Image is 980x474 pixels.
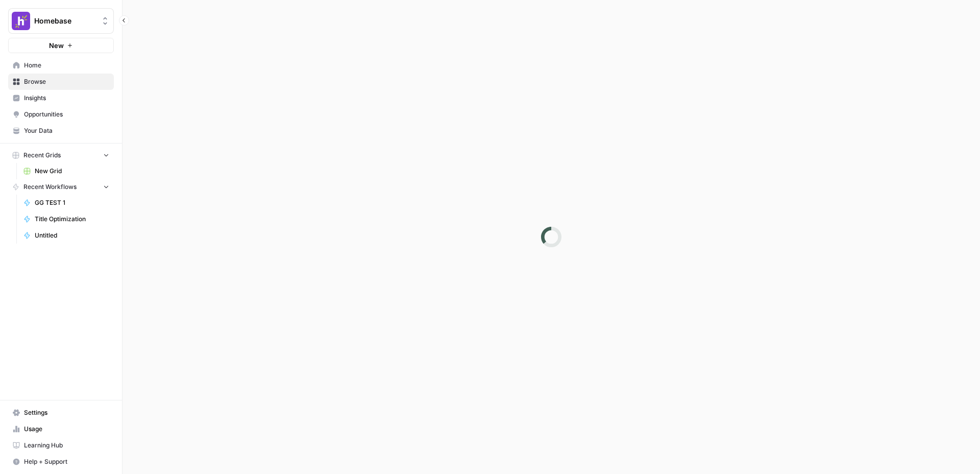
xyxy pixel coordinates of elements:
[12,12,30,30] img: Homebase Logo
[8,106,114,123] a: Opportunities
[8,405,114,421] a: Settings
[24,424,109,434] span: Usage
[24,110,109,119] span: Opportunities
[8,57,114,74] a: Home
[24,441,109,450] span: Learning Hub
[35,198,109,207] span: GG TEST 1
[35,167,109,176] span: New Grid
[24,93,109,103] span: Insights
[8,421,114,437] a: Usage
[24,61,109,70] span: Home
[49,40,64,51] span: New
[8,148,114,163] button: Recent Grids
[23,151,61,160] span: Recent Grids
[8,454,114,470] button: Help + Support
[35,215,109,224] span: Title Optimization
[23,182,77,192] span: Recent Workflows
[8,123,114,139] a: Your Data
[8,8,114,34] button: Workspace: Homebase
[8,38,114,53] button: New
[8,179,114,195] button: Recent Workflows
[8,74,114,90] a: Browse
[24,77,109,86] span: Browse
[24,457,109,466] span: Help + Support
[8,437,114,454] a: Learning Hub
[19,195,114,211] a: GG TEST 1
[19,163,114,179] a: New Grid
[35,231,109,240] span: Untitled
[19,211,114,227] a: Title Optimization
[19,227,114,244] a: Untitled
[24,126,109,135] span: Your Data
[34,16,96,26] span: Homebase
[24,408,109,417] span: Settings
[8,90,114,106] a: Insights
